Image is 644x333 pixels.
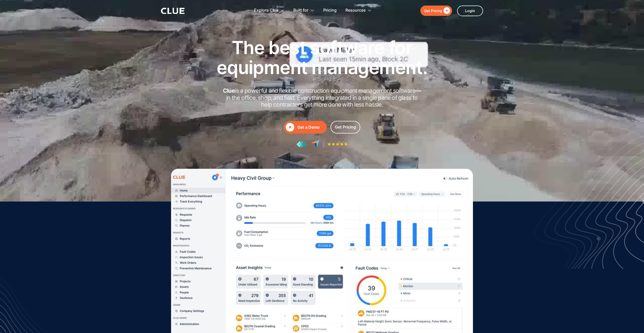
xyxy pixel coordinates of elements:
[296,141,307,148] img: reviews at getapp
[331,121,360,134] a: Get Pricing
[286,123,294,131] div: 
[311,140,319,149] img: reviews at capterra
[221,87,423,108] h2: is a powerful and flexible construction equipment management software in the office, shop, and fi...
[416,87,421,94] strong: —
[323,3,337,18] a: Pricing
[223,87,235,94] strong: Clue
[457,6,483,16] a: Login
[297,124,325,130] div: Get a Demo
[284,121,327,134] a: Get a Demo
[420,6,452,16] a: Get Pricing
[328,143,348,146] img: Five-star rating icon
[209,38,435,77] h1: The best software for equipment management.
[424,8,442,14] div: Get Pricing
[442,8,450,14] div: 
[345,3,372,18] div: Resources
[533,119,644,269] img: Design for fleet management software
[254,3,285,18] div: Explore Clue
[335,124,356,130] div: Get Pricing
[345,3,366,18] div: Resources
[293,3,314,18] div: Built for
[254,3,278,18] div: Explore Clue
[293,3,308,18] div: Built for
